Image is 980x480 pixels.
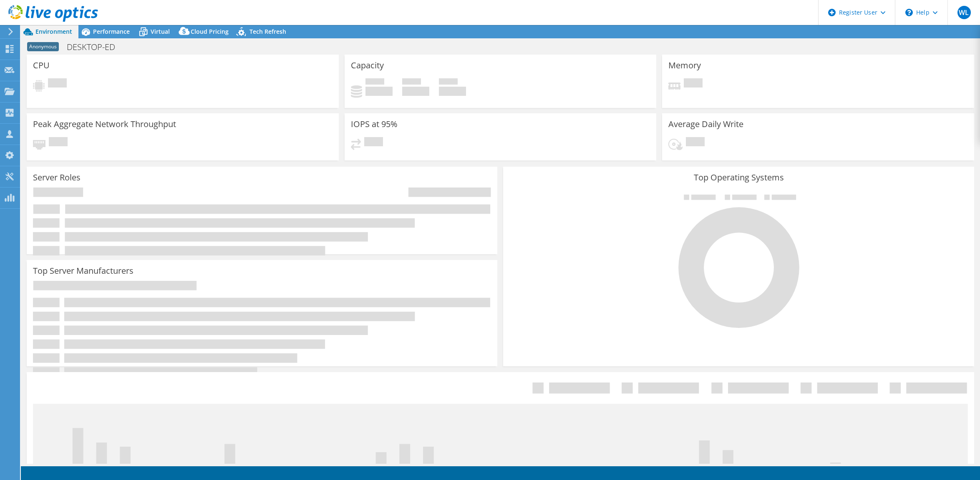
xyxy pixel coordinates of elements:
h1: DESKTOP-ED [63,42,128,52]
span: Tech Refresh [249,27,286,35]
span: Performance [93,27,130,35]
span: WL [957,6,971,19]
h3: Server Roles [33,173,81,182]
h3: Average Daily Write [668,120,743,129]
h3: Top Operating Systems [509,173,967,182]
span: Total [439,78,458,87]
h4: 0 GiB [365,87,393,96]
h3: Memory [668,61,701,70]
span: Virtual [151,27,170,35]
span: Pending [684,78,703,90]
h3: Peak Aggregate Network Throughput [33,120,176,129]
span: Pending [364,137,383,148]
h3: IOPS at 95% [351,120,398,129]
span: Pending [48,78,67,90]
span: Anonymous [27,42,59,51]
span: Cloud Pricing [191,27,229,35]
span: Pending [686,137,705,148]
span: Free [402,78,421,87]
span: Used [365,78,384,87]
span: Environment [35,27,72,35]
svg: \n [905,9,913,16]
span: Pending [49,137,68,148]
h4: 0 GiB [439,87,466,96]
h3: CPU [33,61,50,70]
h3: Top Server Manufacturers [33,266,134,275]
h3: Capacity [351,61,384,70]
h4: 0 GiB [402,87,429,96]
